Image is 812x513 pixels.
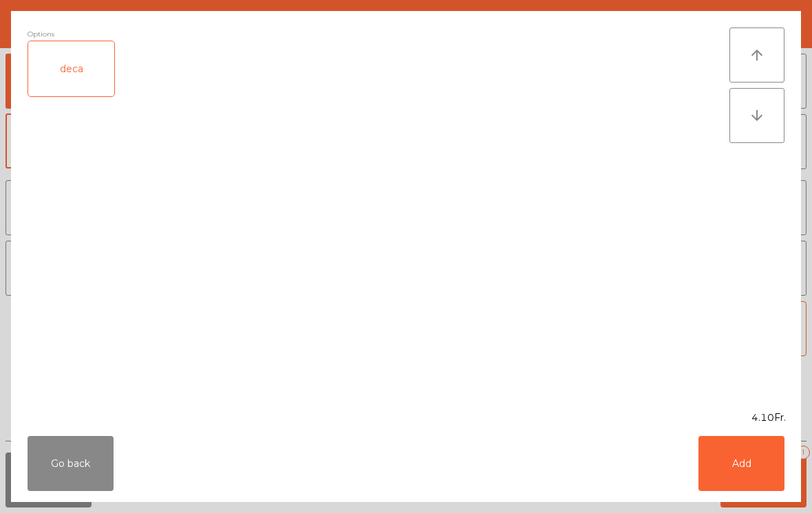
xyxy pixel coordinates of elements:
[11,411,801,425] div: 4.10Fr.
[28,436,114,491] button: Go back
[729,28,784,83] button: arrow_upward
[28,41,114,96] div: deca
[729,88,784,143] button: arrow_downward
[698,436,784,491] button: Add
[28,28,54,41] span: Options
[749,107,765,124] i: arrow_downward
[749,47,765,63] i: arrow_upward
